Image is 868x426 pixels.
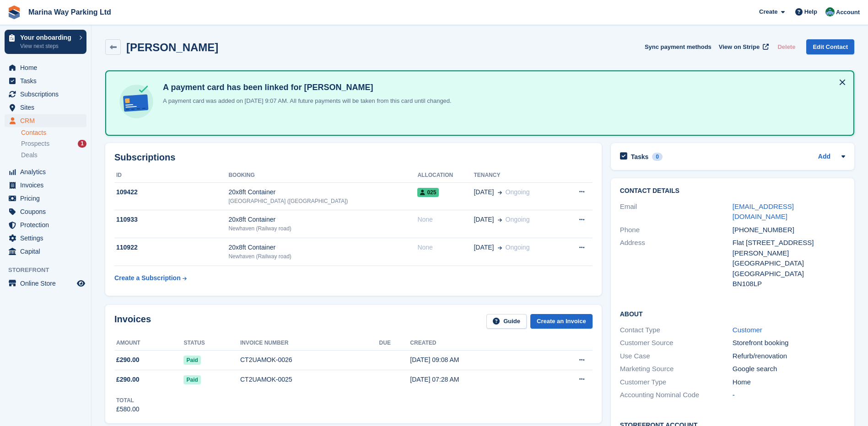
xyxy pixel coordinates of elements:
[116,355,140,365] span: £290.00
[21,128,86,137] a: Contacts
[417,215,474,224] div: None
[733,326,762,334] a: Customer
[620,187,845,195] h2: Contact Details
[240,375,379,384] div: CT2UAMOK-0025
[5,165,86,178] a: menu
[410,336,541,351] th: Created
[825,7,835,16] img: Paul Lewis
[652,153,663,161] div: 0
[114,270,187,287] a: Create a Subscription
[530,314,593,329] a: Create an Invoice
[20,34,75,41] p: Your onboarding
[20,165,75,178] span: Analytics
[379,336,410,351] th: Due
[733,258,845,269] div: [GEOGRAPHIC_DATA]
[620,202,733,222] div: Email
[21,139,49,148] span: Prospects
[5,245,86,258] a: menu
[228,243,417,252] div: 20x8ft Container
[114,314,151,329] h2: Invoices
[733,364,845,374] div: Google search
[733,338,845,348] div: Storefront booking
[417,243,474,252] div: None
[733,279,845,289] div: BN108LP
[620,390,733,400] div: Accounting Nominal Code
[5,61,86,74] a: menu
[5,88,86,101] a: menu
[719,43,760,52] span: View on Stripe
[183,356,200,365] span: Paid
[620,309,845,318] h2: About
[417,168,474,183] th: Allocation
[183,336,240,351] th: Status
[5,114,86,127] a: menu
[5,192,86,205] a: menu
[21,150,86,160] a: Deals
[620,325,733,335] div: Contact Type
[806,39,854,54] a: Edit Contact
[20,88,75,101] span: Subscriptions
[733,225,845,235] div: [PHONE_NUMBER]
[410,355,541,365] div: [DATE] 09:08 AM
[733,269,845,279] div: [GEOGRAPHIC_DATA]
[631,153,649,161] h2: Tasks
[78,140,86,148] div: 1
[5,232,86,245] a: menu
[620,238,733,289] div: Address
[228,252,417,261] div: Newhaven (Railway road)
[114,273,181,283] div: Create a Subscription
[5,101,86,114] a: menu
[486,314,527,329] a: Guide
[126,41,218,53] h2: [PERSON_NAME]
[804,7,817,16] span: Help
[715,39,771,54] a: View on Stripe
[20,114,75,127] span: CRM
[114,152,593,163] h2: Subscriptions
[474,187,494,197] span: [DATE]
[228,215,417,224] div: 20x8ft Container
[5,75,86,87] a: menu
[5,30,86,54] a: Your onboarding View next steps
[228,197,417,205] div: [GEOGRAPHIC_DATA] ([GEOGRAPHIC_DATA])
[620,351,733,362] div: Use Case
[474,168,562,183] th: Tenancy
[620,377,733,388] div: Customer Type
[733,390,845,400] div: -
[818,152,830,162] a: Add
[228,168,417,183] th: Booking
[20,218,75,231] span: Protection
[774,39,799,54] button: Delete
[159,96,452,106] p: A payment card was added on [DATE] 9:07 AM. All future payments will be taken from this card unti...
[183,375,200,384] span: Paid
[5,277,86,290] a: menu
[620,364,733,374] div: Marketing Source
[116,405,140,414] div: £580.00
[21,139,86,149] a: Prospects 1
[114,187,228,197] div: 109422
[506,244,530,251] span: Ongoing
[410,375,541,384] div: [DATE] 07:28 AM
[20,179,75,192] span: Invoices
[75,278,86,289] a: Preview store
[228,187,417,197] div: 20x8ft Container
[21,151,38,160] span: Deals
[7,5,21,19] img: stora-icon-8386f47178a22dfd0bd8f6a31ec36ba5ce8667c1dd55bd0f319d3a0aa187defe.svg
[20,61,75,74] span: Home
[759,7,777,16] span: Create
[733,238,845,258] div: Flat [STREET_ADDRESS][PERSON_NAME]
[645,39,712,54] button: Sync payment methods
[114,243,228,252] div: 110922
[228,224,417,233] div: Newhaven (Railway road)
[20,192,75,205] span: Pricing
[240,355,379,365] div: CT2UAMOK-0026
[240,336,379,351] th: Invoice number
[620,338,733,348] div: Customer Source
[474,243,494,252] span: [DATE]
[5,179,86,192] a: menu
[114,168,228,183] th: ID
[20,205,75,218] span: Coupons
[20,232,75,245] span: Settings
[20,277,75,290] span: Online Store
[836,8,860,17] span: Account
[5,218,86,231] a: menu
